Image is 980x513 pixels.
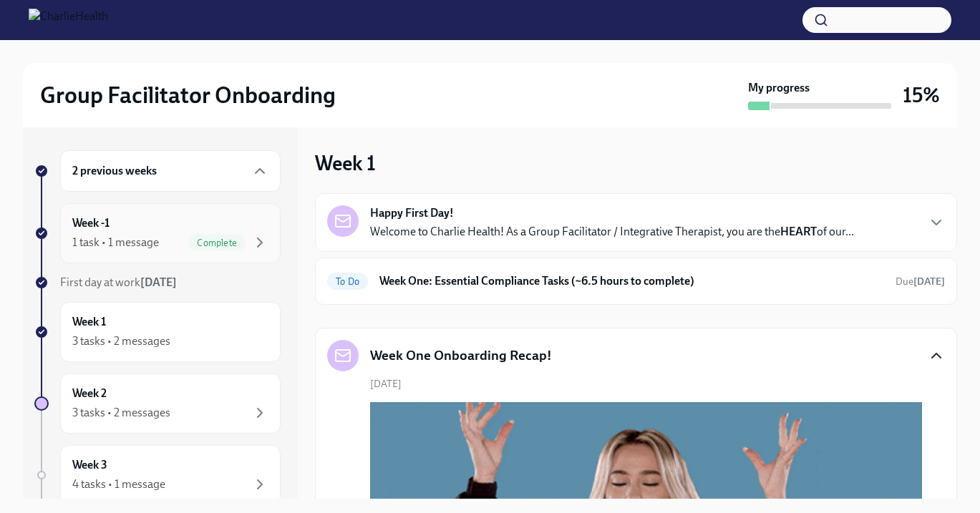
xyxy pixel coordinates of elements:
div: 2 previous weeks [60,150,281,192]
div: 1 task • 1 message [72,235,159,250]
strong: HEART [780,225,817,238]
strong: Happy First Day! [370,205,454,221]
div: 3 tasks • 2 messages [72,333,170,349]
strong: My progress [748,80,810,96]
h6: Week 3 [72,457,107,473]
h6: Week -1 [72,215,110,231]
strong: [DATE] [913,275,945,288]
h6: Week One: Essential Compliance Tasks (~6.5 hours to complete) [379,273,884,289]
h3: Week 1 [315,150,376,176]
h6: Week 1 [72,314,106,330]
h6: 2 previous weeks [72,163,157,179]
span: To Do [327,276,368,287]
span: August 11th, 2025 10:00 [896,275,945,288]
a: Week -11 task • 1 messageComplete [34,203,281,263]
a: Week 13 tasks • 2 messages [34,302,281,362]
p: Welcome to Charlie Health! As a Group Facilitator / Integrative Therapist, you are the of our... [370,224,854,240]
a: To DoWeek One: Essential Compliance Tasks (~6.5 hours to complete)Due[DATE] [327,270,945,293]
span: First day at work [60,275,177,289]
span: [DATE] [370,377,402,391]
div: 3 tasks • 2 messages [72,405,170,421]
h5: Week One Onboarding Recap! [370,346,552,365]
span: Complete [188,238,246,248]
img: CharlieHealth [29,9,108,31]
a: Week 23 tasks • 2 messages [34,373,281,434]
h3: 15% [903,82,940,108]
h6: Week 2 [72,386,107,401]
a: First day at work[DATE] [34,275,281,290]
a: Week 34 tasks • 1 message [34,445,281,505]
div: 4 tasks • 1 message [72,477,165,492]
strong: [DATE] [140,275,177,289]
span: Due [896,275,945,288]
h2: Group Facilitator Onboarding [40,81,336,109]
